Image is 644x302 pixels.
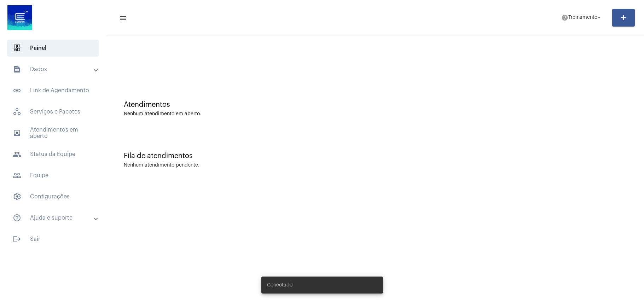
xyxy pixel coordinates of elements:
[13,86,21,95] mat-icon: sidenav icon
[13,44,21,52] span: sidenav icon
[6,4,34,32] img: d4669ae0-8c07-2337-4f67-34b0df7f5ae4.jpeg
[13,171,21,180] mat-icon: sidenav icon
[7,40,99,57] span: Painel
[13,214,94,222] mat-panel-title: Ajuda e suporte
[13,192,21,201] span: sidenav icon
[13,65,94,74] mat-panel-title: Dados
[619,13,628,22] mat-icon: add
[119,14,126,22] mat-icon: sidenav icon
[4,61,106,78] mat-expansion-panel-header: sidenav iconDados
[124,152,626,160] div: Fila de atendimentos
[596,14,602,21] mat-icon: arrow_drop_down
[7,103,99,120] span: Serviços e Pacotes
[4,209,106,226] mat-expansion-panel-header: sidenav iconAjuda e suporte
[124,101,626,109] div: Atendimentos
[7,82,99,99] span: Link de Agendamento
[124,111,626,117] div: Nenhum atendimento em aberto.
[557,11,607,25] button: Treinamento
[13,235,21,243] mat-icon: sidenav icon
[13,108,21,116] span: sidenav icon
[267,281,292,289] span: Conectado
[13,150,21,158] mat-icon: sidenav icon
[7,124,99,141] span: Atendimentos em aberto
[7,231,99,248] span: Sair
[561,14,568,21] mat-icon: help
[7,167,99,184] span: Equipe
[124,163,199,168] div: Nenhum atendimento pendente.
[7,188,99,205] span: Configurações
[7,146,99,163] span: Status da Equipe
[13,65,21,74] mat-icon: sidenav icon
[568,15,597,20] span: Treinamento
[13,214,21,222] mat-icon: sidenav icon
[13,129,21,137] mat-icon: sidenav icon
